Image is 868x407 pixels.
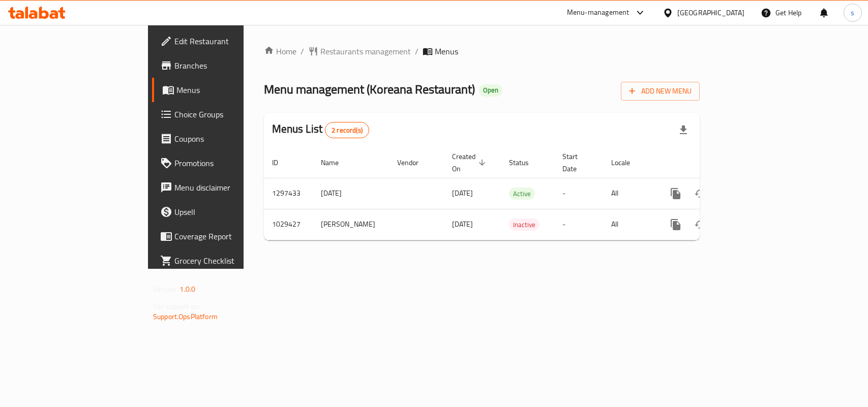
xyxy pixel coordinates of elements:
span: Choice Groups [174,108,285,120]
span: Menus [435,45,458,57]
span: Created On [452,150,489,175]
h2: Menus List [272,121,369,138]
span: Locale [611,156,643,169]
a: Support.OpsPlatform [153,310,218,323]
span: Inactive [509,219,540,231]
span: [DATE] [452,186,473,200]
div: Export file [671,118,696,142]
span: Version: [153,283,178,296]
button: Change Status [688,212,712,237]
a: Menu disclaimer [152,175,293,200]
li: / [415,45,418,57]
td: [DATE] [313,178,389,209]
span: Menus [176,84,285,96]
span: Grocery Checklist [174,255,285,267]
span: Vendor [397,156,432,169]
button: Change Status [688,181,712,206]
a: Coupons [152,127,293,151]
td: - [554,178,603,209]
button: more [664,212,688,237]
div: [GEOGRAPHIC_DATA] [677,7,744,18]
span: Coverage Report [174,230,285,242]
td: All [603,209,655,240]
span: Menu management ( Koreana Restaurant ) [264,78,475,101]
a: Branches [152,53,293,78]
div: Menu-management [567,7,630,19]
span: Restaurants management [320,45,411,57]
span: Menu disclaimer [174,181,285,194]
span: Promotions [174,157,285,169]
td: All [603,178,655,209]
span: Branches [174,59,285,72]
span: 1.0.0 [179,283,195,296]
a: Menus [152,78,293,102]
a: Edit Restaurant [152,29,293,53]
a: Grocery Checklist [152,248,293,273]
a: Restaurants management [308,45,411,57]
span: Add New Menu [629,85,692,98]
span: Upsell [174,206,285,218]
span: Active [509,188,535,200]
span: Name [321,156,352,169]
div: Open [479,84,502,97]
span: Get support on: [153,300,200,313]
span: Start Date [562,150,591,175]
span: Coupons [174,133,285,145]
span: s [851,7,854,18]
td: [PERSON_NAME] [313,209,389,240]
span: Open [479,86,502,95]
span: Edit Restaurant [174,35,285,47]
a: Coverage Report [152,224,293,248]
nav: breadcrumb [264,45,700,57]
span: 2 record(s) [325,126,369,135]
div: Total records count [325,122,369,138]
table: enhanced table [264,147,769,240]
button: more [664,181,688,206]
a: Choice Groups [152,102,293,127]
a: Upsell [152,200,293,224]
span: [DATE] [452,217,473,231]
span: Status [509,156,542,169]
a: Promotions [152,151,293,175]
li: / [301,45,304,57]
th: Actions [655,147,769,178]
button: Add New Menu [621,82,700,101]
span: ID [272,156,291,169]
td: - [554,209,603,240]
